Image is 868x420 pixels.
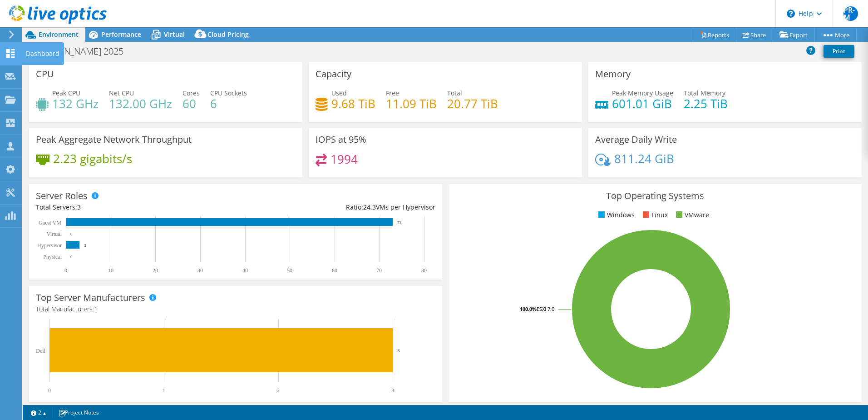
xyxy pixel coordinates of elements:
[236,202,435,212] div: Ratio: VMs per Hypervisor
[53,154,132,164] h4: 2.23 gigabits/s
[455,191,855,201] h3: Top Operating Systems
[109,99,172,109] h4: 132.00 GHz
[182,99,200,109] h4: 60
[36,304,435,314] h4: Total Manufacturers:
[210,89,247,97] span: CPU Sockets
[277,387,280,394] text: 2
[37,242,62,249] text: Hypervisor
[36,348,45,354] text: Dell
[595,135,677,145] h3: Average Daily Write
[824,45,854,58] a: Print
[36,191,88,201] h3: Server Roles
[331,99,375,109] h4: 9.68 TiB
[391,387,394,394] text: 3
[693,28,736,42] a: Reports
[386,89,399,97] span: Free
[397,348,400,353] text: 3
[30,46,138,56] h1: [PERSON_NAME] 2025
[242,267,248,274] text: 40
[287,267,292,274] text: 50
[36,69,54,79] h3: CPU
[70,232,73,236] text: 0
[101,30,141,39] span: Performance
[197,267,203,274] text: 30
[614,154,674,164] h4: 811.24 GiB
[316,135,366,145] h3: IOPS at 95%
[773,28,815,42] a: Export
[94,305,98,313] span: 1
[21,42,64,65] div: Dashboard
[332,267,337,274] text: 60
[595,69,631,79] h3: Memory
[684,89,725,97] span: Total Memory
[48,387,51,394] text: 0
[612,89,673,97] span: Peak Memory Usage
[84,243,86,248] text: 3
[47,231,62,237] text: Virtual
[207,30,249,39] span: Cloud Pricing
[64,267,67,274] text: 0
[52,99,99,109] h4: 132 GHz
[210,99,247,109] h4: 6
[736,28,773,42] a: Share
[674,210,709,220] li: VMware
[421,267,427,274] text: 80
[43,254,62,260] text: Physical
[77,203,81,211] span: 3
[814,28,857,42] a: More
[108,267,113,274] text: 10
[164,30,185,39] span: Virtual
[39,30,79,39] span: Environment
[36,293,145,303] h3: Top Server Manufacturers
[331,89,347,97] span: Used
[36,135,192,145] h3: Peak Aggregate Network Throughput
[52,407,105,418] a: Project Notes
[39,220,61,226] text: Guest VM
[447,99,498,109] h4: 20.77 TiB
[36,202,236,212] div: Total Servers:
[376,267,382,274] text: 70
[520,305,537,312] tspan: 100.0%
[70,255,73,259] text: 0
[182,89,200,97] span: Cores
[52,89,80,97] span: Peak CPU
[153,267,158,274] text: 20
[109,89,134,97] span: Net CPU
[363,203,376,211] span: 24.3
[447,89,462,97] span: Total
[330,154,358,164] h4: 1994
[641,210,668,220] li: Linux
[397,220,402,225] text: 73
[537,305,554,312] tspan: ESXi 7.0
[612,99,673,109] h4: 601.01 GiB
[787,10,795,18] svg: \n
[684,99,728,109] h4: 2.25 TiB
[596,210,635,220] li: Windows
[163,387,165,394] text: 1
[843,6,858,21] span: PR-M
[25,407,53,418] a: 2
[316,69,351,79] h3: Capacity
[386,99,437,109] h4: 11.09 TiB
